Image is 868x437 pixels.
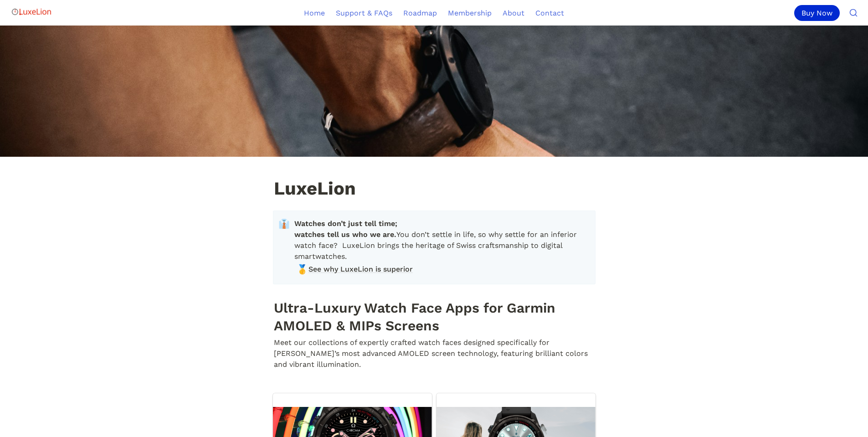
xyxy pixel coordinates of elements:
[297,264,306,273] span: 🥇
[294,219,400,239] strong: Watches don’t just tell time; watches tell us who we are.
[294,262,588,276] a: 🥇See why LuxeLion is superior
[308,264,413,275] span: See why LuxeLion is superior
[273,336,596,371] p: Meet our collections of expertly crafted watch faces designed specifically for [PERSON_NAME]’s mo...
[278,218,290,229] span: 👔
[11,3,52,21] img: Logo
[794,5,840,21] div: Buy Now
[273,179,596,201] h1: LuxeLion
[294,218,588,262] span: You don’t settle in life, so why settle for an inferior watch face? LuxeLion brings the heritage ...
[794,5,843,21] a: Buy Now
[273,298,596,336] h1: Ultra-Luxury Watch Face Apps for Garmin AMOLED & MIPs Screens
